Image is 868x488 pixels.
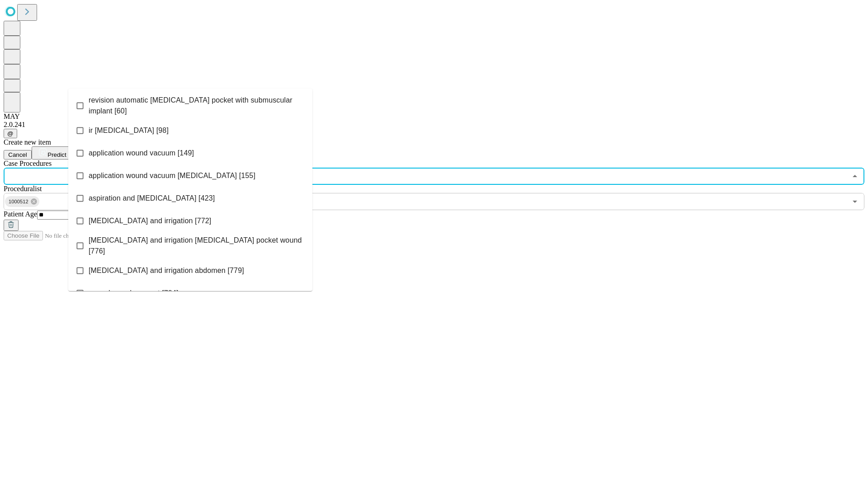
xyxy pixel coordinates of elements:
[32,146,73,160] button: Predict
[849,170,861,183] button: Close
[89,148,194,159] span: application wound vacuum [149]
[89,170,255,181] span: application wound vacuum [MEDICAL_DATA] [155]
[4,150,32,160] button: Cancel
[89,125,169,136] span: ir [MEDICAL_DATA] [98]
[849,195,861,208] button: Open
[4,185,42,192] span: Proceduralist
[4,113,864,121] div: MAY
[4,121,864,129] div: 2.0.241
[89,265,244,276] span: [MEDICAL_DATA] and irrigation abdomen [779]
[47,151,66,158] span: Predict
[89,216,211,226] span: [MEDICAL_DATA] and irrigation [772]
[8,151,27,158] span: Cancel
[89,95,305,117] span: revision automatic [MEDICAL_DATA] pocket with submuscular implant [60]
[5,197,32,207] span: 1000512
[4,160,52,167] span: Scheduled Procedure
[89,193,215,204] span: aspiration and [MEDICAL_DATA] [423]
[5,196,39,207] div: 1000512
[4,138,51,146] span: Create new item
[4,210,37,218] span: Patient Age
[4,129,17,138] button: @
[89,235,305,257] span: [MEDICAL_DATA] and irrigation [MEDICAL_DATA] pocket wound [776]
[7,130,14,137] span: @
[89,288,179,299] span: wound vac placement [784]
